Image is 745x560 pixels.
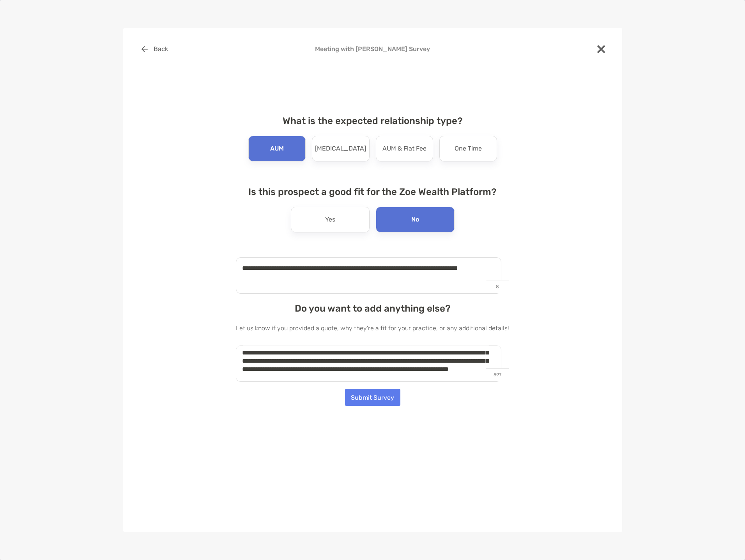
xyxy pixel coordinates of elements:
[236,115,509,126] h4: What is the expected relationship type?
[236,303,509,314] h4: Do you want to add anything else?
[345,389,400,406] button: Submit Survey
[597,45,605,53] img: close modal
[455,142,482,155] p: One Time
[136,45,610,53] h4: Meeting with [PERSON_NAME] Survey
[486,280,509,293] p: 8
[411,213,419,226] p: No
[325,213,335,226] p: Yes
[142,46,148,52] img: button icon
[382,142,426,155] p: AUM & Flat Fee
[315,142,366,155] p: [MEDICAL_DATA]
[236,323,509,333] p: Let us know if you provided a quote, why they're a fit for your practice, or any additional details!
[486,368,509,381] p: 597
[236,186,509,197] h4: Is this prospect a good fit for the Zoe Wealth Platform?
[136,41,174,58] button: Back
[270,142,284,155] p: AUM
